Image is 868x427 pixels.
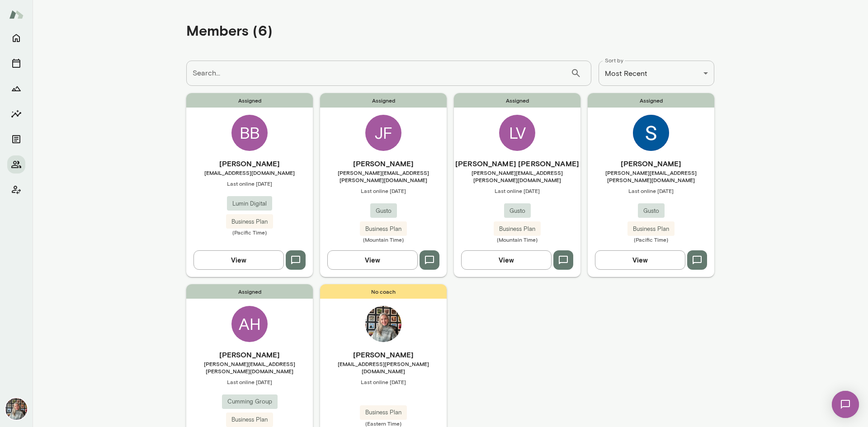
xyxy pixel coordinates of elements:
[226,217,273,226] span: Business Plan
[454,236,580,243] span: (Mountain Time)
[222,397,278,406] span: Cumming Group
[320,378,447,385] span: Last online [DATE]
[7,80,25,98] button: Growth Plan
[360,225,407,234] span: Business Plan
[186,378,313,385] span: Last online [DATE]
[186,169,313,176] span: [EMAIL_ADDRESS][DOMAIN_NAME]
[231,115,268,151] div: BB
[320,360,447,375] span: [EMAIL_ADDRESS][PERSON_NAME][DOMAIN_NAME]
[320,93,447,108] span: Assigned
[588,158,714,169] h6: [PERSON_NAME]
[320,284,447,299] span: No coach
[227,199,272,208] span: Lumin Digital
[454,169,580,183] span: [PERSON_NAME][EMAIL_ADDRESS][PERSON_NAME][DOMAIN_NAME]
[5,398,27,420] img: Tricia Maggio
[494,225,541,234] span: Business Plan
[454,93,580,108] span: Assigned
[327,250,418,269] button: View
[605,56,623,64] label: Sort by
[7,130,25,148] button: Documents
[7,155,25,174] button: Members
[588,93,714,108] span: Assigned
[186,180,313,187] span: Last online [DATE]
[461,250,552,269] button: View
[595,250,685,269] button: View
[454,158,580,169] h6: [PERSON_NAME] [PERSON_NAME]
[365,115,401,151] div: JF
[365,306,401,342] img: Tricia Maggio
[7,29,25,47] button: Home
[186,158,313,169] h6: [PERSON_NAME]
[588,236,714,243] span: (Pacific Time)
[7,105,25,123] button: Insights
[370,206,397,216] span: Gusto
[186,22,273,39] h4: Members (6)
[499,115,535,151] div: LV
[633,115,669,151] img: Sandra Jirous
[588,187,714,194] span: Last online [DATE]
[360,408,407,417] span: Business Plan
[186,229,313,236] span: (Pacific Time)
[627,225,675,234] span: Business Plan
[186,93,313,108] span: Assigned
[7,54,25,72] button: Sessions
[320,187,447,194] span: Last online [DATE]
[638,206,665,216] span: Gusto
[186,284,313,299] span: Assigned
[588,169,714,183] span: [PERSON_NAME][EMAIL_ADDRESS][PERSON_NAME][DOMAIN_NAME]
[454,187,580,194] span: Last online [DATE]
[320,169,447,183] span: [PERSON_NAME][EMAIL_ADDRESS][PERSON_NAME][DOMAIN_NAME]
[320,236,447,243] span: (Mountain Time)
[320,349,447,360] h6: [PERSON_NAME]
[226,415,273,424] span: Business Plan
[320,420,447,427] span: (Eastern Time)
[599,61,714,86] div: Most Recent
[9,6,24,23] img: Mento
[7,181,25,199] button: Client app
[193,250,284,269] button: View
[231,306,268,342] div: AH
[504,206,531,216] span: Gusto
[186,360,313,375] span: [PERSON_NAME][EMAIL_ADDRESS][PERSON_NAME][DOMAIN_NAME]
[186,349,313,360] h6: [PERSON_NAME]
[320,158,447,169] h6: [PERSON_NAME]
